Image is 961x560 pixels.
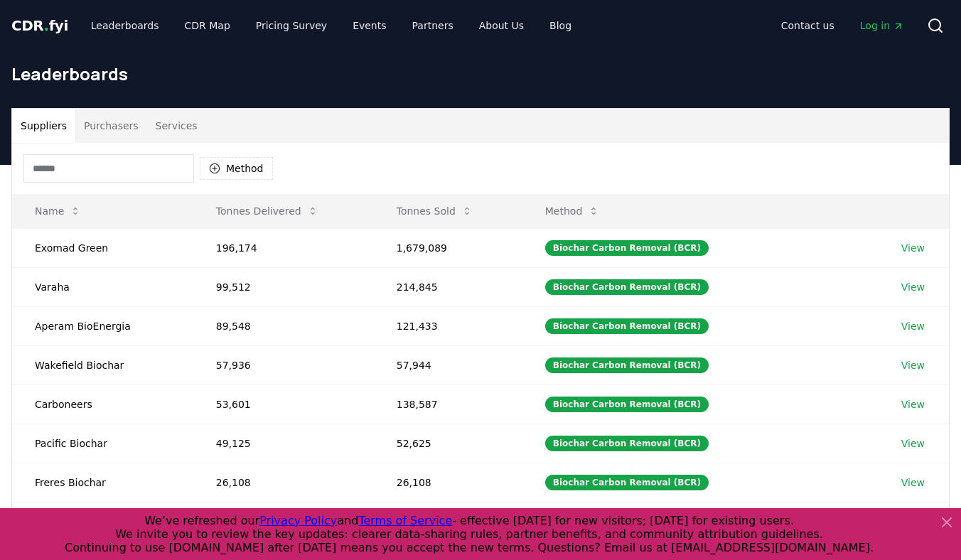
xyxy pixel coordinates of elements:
[205,197,330,225] button: Tonnes Delivered
[75,109,147,143] button: Purchasers
[11,63,950,85] h1: Leaderboards
[545,318,709,334] div: Biochar Carbon Removal (BCR)
[193,228,374,267] td: 196,174
[374,228,522,267] td: 1,679,089
[901,397,925,411] a: View
[374,345,522,384] td: 57,944
[80,13,171,38] a: Leaderboards
[901,358,925,372] a: View
[374,463,522,502] td: 26,108
[193,267,374,306] td: 99,512
[901,475,925,490] a: View
[545,240,709,256] div: Biochar Carbon Removal (BCR)
[385,197,484,225] button: Tonnes Sold
[12,267,193,306] td: Varaha
[901,241,925,255] a: View
[901,319,925,333] a: View
[545,397,709,412] div: Biochar Carbon Removal (BCR)
[545,357,709,373] div: Biochar Carbon Removal (BCR)
[193,502,374,541] td: 23,718
[374,267,522,306] td: 214,845
[374,424,522,463] td: 52,625
[12,463,193,502] td: Freres Biochar
[193,306,374,345] td: 89,548
[44,17,49,34] span: .
[80,13,583,38] nav: Main
[11,17,68,34] span: CDR fyi
[901,280,925,294] a: View
[341,13,397,38] a: Events
[538,13,583,38] a: Blog
[12,384,193,424] td: Carboneers
[401,13,465,38] a: Partners
[23,197,92,225] button: Name
[545,475,709,490] div: Biochar Carbon Removal (BCR)
[245,13,338,38] a: Pricing Survey
[11,16,68,36] a: CDR.fyi
[12,502,193,541] td: Planboo
[12,228,193,267] td: Exomad Green
[374,306,522,345] td: 121,433
[12,424,193,463] td: Pacific Biochar
[860,18,904,33] span: Log in
[849,13,916,38] a: Log in
[193,345,374,384] td: 57,936
[374,502,522,541] td: 34,437
[545,436,709,451] div: Biochar Carbon Removal (BCR)
[200,157,273,180] button: Method
[901,436,925,451] a: View
[12,345,193,384] td: Wakefield Biochar
[193,424,374,463] td: 49,125
[770,13,846,38] a: Contact us
[193,384,374,424] td: 53,601
[193,463,374,502] td: 26,108
[545,279,709,295] div: Biochar Carbon Removal (BCR)
[770,13,916,38] nav: Main
[173,13,242,38] a: CDR Map
[147,109,206,143] button: Services
[12,306,193,345] td: Aperam BioEnergia
[374,384,522,424] td: 138,587
[468,13,535,38] a: About Us
[12,109,75,143] button: Suppliers
[534,197,611,225] button: Method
